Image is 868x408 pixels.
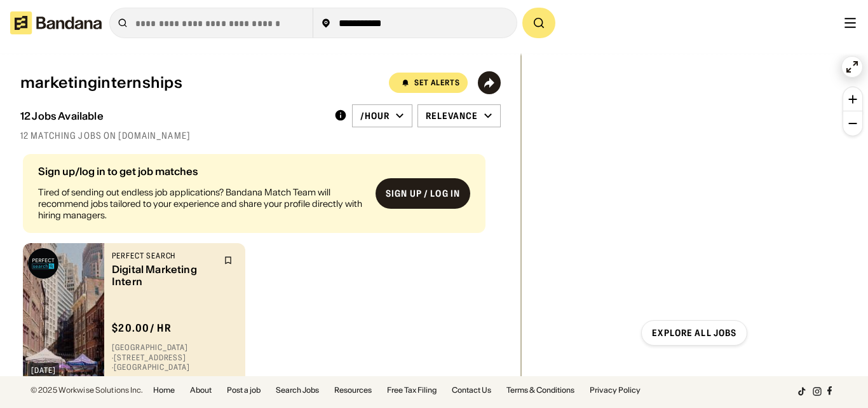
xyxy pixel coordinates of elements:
img: Perfect Search logo [28,248,58,279]
a: Post a job [227,386,261,394]
div: Tired of sending out endless job applications? Bandana Match Team will recommend jobs tailored to... [38,186,365,222]
div: 12 matching jobs on [DOMAIN_NAME] [20,130,501,141]
div: $ 20.00 / hr [112,322,172,335]
div: 12 Jobs Available [20,110,104,122]
div: [GEOGRAPHIC_DATA] · [STREET_ADDRESS] · [GEOGRAPHIC_DATA] [112,343,238,373]
div: Perfect Search [112,251,216,261]
a: Contact Us [452,386,491,394]
a: Terms & Conditions [506,386,574,394]
div: Relevance [426,110,478,122]
div: Set Alerts [414,79,460,87]
a: Search Jobs [276,386,319,394]
a: Free Tax Filing [387,386,437,394]
div: Explore all jobs [652,328,736,337]
img: Bandana logotype [10,11,102,34]
div: marketinginternships [20,74,182,92]
a: Home [153,386,175,394]
div: Sign up / Log in [386,188,460,199]
div: Sign up/log in to get job matches [38,166,365,176]
a: About [190,386,212,394]
a: Privacy Policy [590,386,641,394]
div: © 2025 Workwise Solutions Inc. [31,386,143,394]
div: grid [20,149,501,377]
a: Resources [334,386,372,394]
div: /hour [360,110,390,122]
div: Digital Marketing Intern [112,264,216,288]
div: [DATE] [31,367,56,374]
